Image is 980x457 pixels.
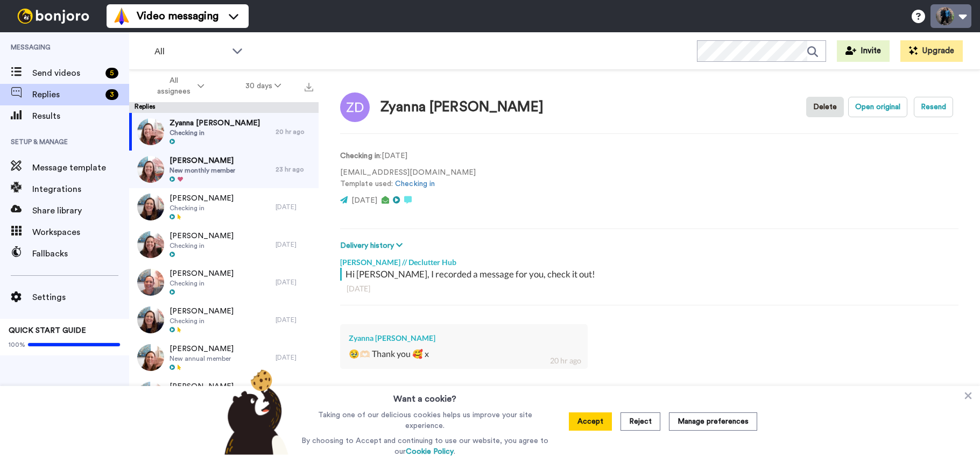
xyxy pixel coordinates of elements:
div: [PERSON_NAME] // Declutter Hub [340,252,958,268]
img: bj-logo-header-white.svg [13,9,94,24]
div: [DATE] [347,283,952,294]
span: Checking in [170,279,234,288]
img: vm-color.svg [113,8,130,25]
span: Share library [32,204,129,217]
button: Delete [806,97,844,117]
p: By choosing to Accept and continuing to use our website, you agree to our . [299,435,551,457]
span: Checking in [170,128,260,137]
span: [PERSON_NAME] [170,231,234,241]
span: New annual member [170,354,234,363]
div: [DATE] [276,353,313,362]
img: 6398cb1b-6401-44a1-ae6f-7fa1c2f28068-thumb.jpg [137,382,164,409]
span: [PERSON_NAME] [170,344,234,354]
a: Checking in [395,180,435,188]
span: Checking in [170,241,234,250]
div: [DATE] [276,316,313,324]
button: All assignees [131,71,225,101]
strong: Checking in [340,152,380,160]
img: 3c529f07-bb14-43c3-b544-075e8d5acbc5-thumb.jpg [137,306,164,333]
div: 5 [105,68,118,78]
img: bear-with-cookie.png [215,369,294,455]
span: [PERSON_NAME] [170,306,234,317]
button: Accept [569,412,612,431]
img: 0bc9f1c1-5f13-4c74-8afb-79e348104ad3-thumb.jpg [137,344,164,371]
img: f11fc43e-5c7c-4979-8c97-d513badc108f-thumb.jpg [137,269,164,296]
span: [PERSON_NAME] [170,381,234,392]
span: Checking in [170,204,234,212]
span: [PERSON_NAME] [170,193,234,204]
button: Upgrade [900,40,963,62]
span: QUICK START GUIDE [9,327,86,334]
div: Replies [129,102,319,113]
span: Integrations [32,183,129,196]
a: [PERSON_NAME]Welcome[DATE] [129,376,319,414]
a: [PERSON_NAME]Checking in[DATE] [129,301,319,339]
div: 23 hr ago [276,165,313,174]
p: Taking one of our delicious cookies helps us improve your site experience. [299,410,551,431]
button: 30 days [225,76,302,96]
span: Message template [32,161,129,174]
div: 20 hr ago [276,127,313,136]
span: [DATE] [351,197,377,204]
a: [PERSON_NAME]Checking in[DATE] [129,263,319,301]
span: Checking in [170,317,234,325]
div: 3 [105,89,118,100]
button: Export all results that match these filters now. [301,78,316,94]
a: [PERSON_NAME]Checking in[DATE] [129,226,319,263]
span: All [154,45,227,58]
a: [PERSON_NAME]Checking in[DATE] [129,188,319,226]
a: Zyanna [PERSON_NAME]Checking in20 hr ago [129,113,319,151]
button: Reject [621,412,660,431]
span: Zyanna [PERSON_NAME] [170,118,260,128]
div: Zyanna [PERSON_NAME] [380,99,544,115]
img: 0fa0d165-5112-4dde-8828-0776a7cd44b8-thumb.jpg [137,231,164,258]
div: 🥹🫶🏻 Thank you 🥰 x [349,348,579,360]
span: [PERSON_NAME] [170,155,235,166]
a: [PERSON_NAME]New annual member[DATE] [129,339,319,376]
button: Invite [837,40,890,62]
img: 203ff400-55a0-48b0-835b-368ac7712ee2-thumb.jpg [137,118,164,145]
span: Fallbacks [32,247,129,260]
span: Workspaces [32,226,129,239]
div: Zyanna [PERSON_NAME] [349,333,579,344]
img: export.svg [305,83,313,91]
p: : [DATE] [340,151,476,162]
h3: Want a cookie? [393,386,456,405]
div: 20 hr ago [550,355,581,366]
span: Send videos [32,67,101,80]
a: Cookie Policy [406,448,454,455]
div: [DATE] [276,203,313,211]
div: [DATE] [276,278,313,287]
div: Hi [PERSON_NAME], I recorded a message for you, check it out! [346,268,956,281]
img: 3c529f07-bb14-43c3-b544-075e8d5acbc5-thumb.jpg [137,194,164,220]
span: Results [32,110,129,123]
span: [PERSON_NAME] [170,268,234,279]
button: Resend [914,97,953,117]
div: [DATE] [276,240,313,249]
span: Video messaging [137,9,218,24]
span: Settings [32,291,129,304]
button: Manage preferences [669,412,757,431]
button: Open original [848,97,907,117]
span: 100% [9,340,25,349]
span: New monthly member [170,166,235,175]
img: 4d3d57f5-2ea5-483d-b09c-397eae94e778-thumb.jpg [137,156,164,183]
span: All assignees [152,75,195,97]
button: Delivery history [340,240,406,252]
img: Image of Zyanna Dyer [340,92,370,122]
span: Replies [32,88,101,101]
p: [EMAIL_ADDRESS][DOMAIN_NAME] Template used: [340,167,476,190]
a: [PERSON_NAME]New monthly member23 hr ago [129,151,319,188]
